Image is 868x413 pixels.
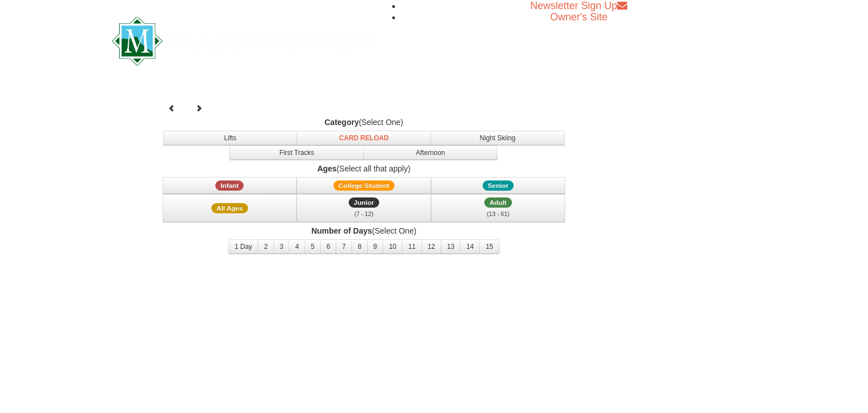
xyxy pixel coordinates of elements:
[320,239,337,254] button: 6
[349,197,379,208] span: Junior
[460,239,480,254] button: 14
[484,197,511,208] span: Adult
[289,239,305,254] button: 4
[317,164,336,173] strong: Ages
[431,177,566,194] button: Senior
[297,194,431,222] button: Junior (7 - 12)
[363,145,498,160] button: Afternoon
[439,208,558,220] div: (13 - 61)
[112,26,371,53] a: Massanutten Resort
[228,239,258,254] button: 1 Day
[163,131,298,145] button: Lifts
[483,180,514,191] span: Senior
[258,239,274,254] button: 2
[422,239,441,254] button: 12
[297,131,431,145] button: Card Reload
[215,180,244,191] span: Infant
[211,203,248,213] span: All Ages
[431,131,565,145] button: Night Skiing
[305,239,321,254] button: 5
[160,163,567,174] label: (Select all that apply)
[112,16,371,66] img: Massanutten Resort Logo
[163,177,297,194] button: Infant
[336,239,352,254] button: 7
[431,194,566,222] button: Adult (13 - 61)
[333,180,394,191] span: College Student
[351,239,368,254] button: 8
[274,239,290,254] button: 3
[229,145,364,160] button: First Tracks
[324,118,359,127] strong: Category
[311,226,372,235] strong: Number of Days
[163,194,297,222] button: All Ages
[160,117,567,128] label: (Select One)
[402,239,422,254] button: 11
[550,11,607,23] a: Owner's Site
[383,239,402,254] button: 10
[304,208,424,220] div: (7 - 12)
[441,239,461,254] button: 13
[367,239,384,254] button: 9
[160,225,567,236] label: (Select One)
[297,177,431,194] button: College Student
[479,239,499,254] button: 15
